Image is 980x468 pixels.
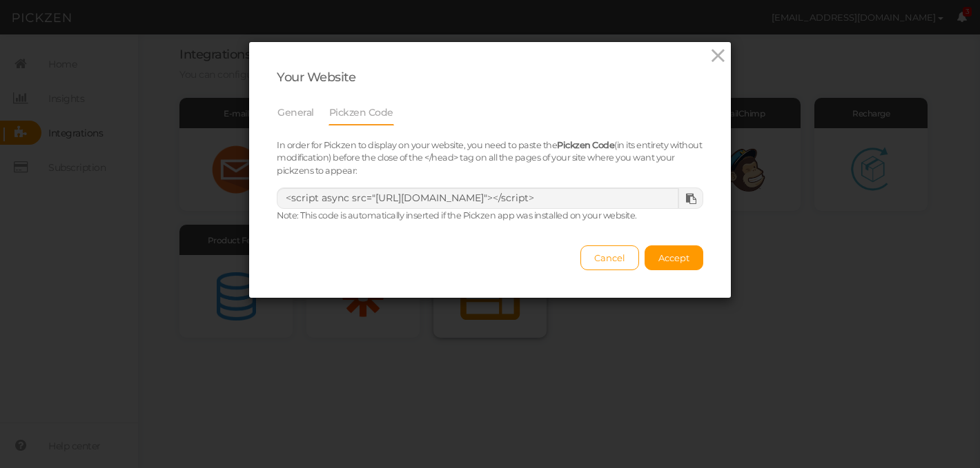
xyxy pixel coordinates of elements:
[594,252,625,263] span: Cancel
[277,70,355,85] span: Your Website
[277,99,315,125] a: General
[557,140,614,150] b: Pickzen Code
[277,187,703,210] textarea: <script async src="[URL][DOMAIN_NAME]"></script>
[580,245,639,270] button: Cancel
[329,99,394,125] a: Pickzen Code
[658,252,689,263] span: Accept
[277,210,637,221] small: Note: This code is automatically inserted if the Pickzen app was installed on your website.
[645,245,703,270] button: Accept
[277,140,702,176] small: In order for Pickzen to display on your website, you need to paste the (in its entirety without m...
